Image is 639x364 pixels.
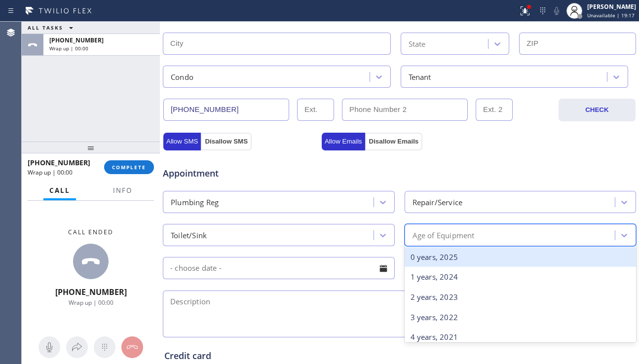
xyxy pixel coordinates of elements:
button: Allow SMS [163,133,201,150]
span: Wrap up | 00:00 [28,168,73,177]
button: Open dialpad [94,336,115,358]
span: Unavailable | 19:17 [587,12,635,19]
button: Mute [38,336,60,358]
button: Hang up [121,336,143,358]
span: [PHONE_NUMBER] [55,287,127,297]
div: State [409,38,426,49]
div: 2 years, 2023 [405,287,637,307]
span: Call ended [68,228,113,236]
div: [PERSON_NAME] [587,2,636,11]
button: Mute [550,4,564,18]
div: 3 years, 2022 [405,307,637,328]
div: Toilet/Sink [171,229,207,241]
div: Repair/Service [413,196,463,208]
span: Info [113,186,132,195]
button: Disallow SMS [201,133,252,150]
div: Condo [171,71,193,82]
input: ZIP [519,33,636,55]
button: Allow Emails [322,133,365,150]
span: Call [49,186,70,195]
span: Wrap up | 00:00 [69,298,113,307]
span: Appointment [163,167,319,180]
input: - choose date - [163,257,395,279]
span: ALL TASKS [28,24,63,31]
button: Disallow Emails [365,133,423,150]
input: Ext. 2 [476,99,513,121]
div: Tenant [409,71,431,82]
div: Credit card [164,349,635,363]
button: Info [107,181,138,200]
button: COMPLETE [104,160,154,174]
span: COMPLETE [112,164,146,171]
button: Call [43,181,76,200]
div: Age of Equipment [413,229,475,241]
span: [PHONE_NUMBER] [28,158,90,167]
input: Phone Number [163,99,289,121]
button: ALL TASKS [22,22,83,34]
div: 4 years, 2021 [405,327,637,347]
button: Open directory [66,336,88,358]
div: Plumbing Reg [171,196,219,208]
span: [PHONE_NUMBER] [49,36,104,44]
input: Ext. [297,99,334,121]
div: 0 years, 2025 [405,247,637,267]
div: 1 years, 2024 [405,267,637,287]
span: Wrap up | 00:00 [49,45,88,52]
button: CHECK [559,99,636,121]
input: City [163,33,391,55]
input: Phone Number 2 [342,99,468,121]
